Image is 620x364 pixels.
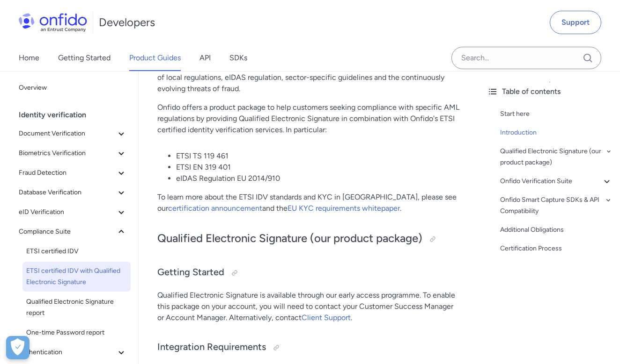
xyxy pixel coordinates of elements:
span: Fraud Detection [19,167,116,178]
a: Qualified Electronic Signature (our product package) [500,146,613,168]
button: Database Verification [15,183,131,202]
a: EU KYC requirements whitepaper [288,204,400,213]
a: ETSI certified IDV [22,242,131,261]
a: Product Guides [129,45,181,71]
button: Compliance Suite [15,222,131,241]
span: Overview [19,82,127,93]
span: Biometrics Verification [19,148,116,159]
li: eIDAS Regulation EU 2014/910 [176,173,461,184]
a: One-time Password report [22,323,131,342]
a: Introduction [500,127,613,138]
input: Onfido search input field [451,47,601,69]
a: Onfido Smart Capture SDKs & API Compatibility [500,194,613,217]
img: Onfido Logo [19,13,87,32]
span: ETSI certified IDV with Qualified Electronic Signature [26,265,127,288]
button: eID Verification [15,203,131,221]
h3: Integration Requirements [157,340,461,355]
a: Certification Process [500,243,613,254]
a: Client Support [302,313,351,322]
a: Overview [15,79,131,97]
span: Document Verification [19,128,116,139]
button: Biometrics Verification [15,144,131,163]
div: Identity verification [19,106,134,124]
p: Qualified Electronic Signature is available through our early access programme. To enable this pa... [157,290,461,323]
a: Getting Started [58,45,111,71]
a: Qualified Electronic Signature report [22,293,131,322]
p: Onfido offers a product package to help customers seeking compliance with specific AML regulation... [157,102,461,136]
span: Authentication [19,347,116,358]
button: Document Verification [15,124,131,143]
span: One-time Password report [26,327,127,338]
button: Authentication [15,343,131,362]
h2: Qualified Electronic Signature (our product package) [157,231,461,247]
span: eID Verification [19,207,116,218]
a: Support [550,11,601,34]
p: The EU regulatory landscape is challenging for organizations to navigate, with a patchwork of loc... [157,61,461,94]
span: Database Verification [19,187,116,198]
a: certification announcement [168,204,262,213]
a: ETSI certified IDV with Qualified Electronic Signature [22,262,131,292]
p: To learn more about the ETSI IDV standards and KYC in [GEOGRAPHIC_DATA], please see our and the . [157,192,461,214]
div: Cookie Preferences [6,336,30,359]
span: Compliance Suite [19,226,116,237]
li: ETSI TS 119 461 [176,150,461,162]
li: ETSI EN 319 401 [176,162,461,173]
span: Qualified Electronic Signature report [26,296,127,319]
button: Open Preferences [6,336,30,359]
a: Onfido Verification Suite [500,176,613,187]
a: Additional Obligations [500,224,613,236]
div: Table of contents [487,86,613,97]
h1: Developers [99,15,155,30]
a: Start here [500,108,613,120]
button: Fraud Detection [15,164,131,182]
a: SDKs [229,45,247,71]
a: API [199,45,211,71]
a: Home [19,45,39,71]
span: ETSI certified IDV [26,246,127,257]
h3: Getting Started [157,265,461,280]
